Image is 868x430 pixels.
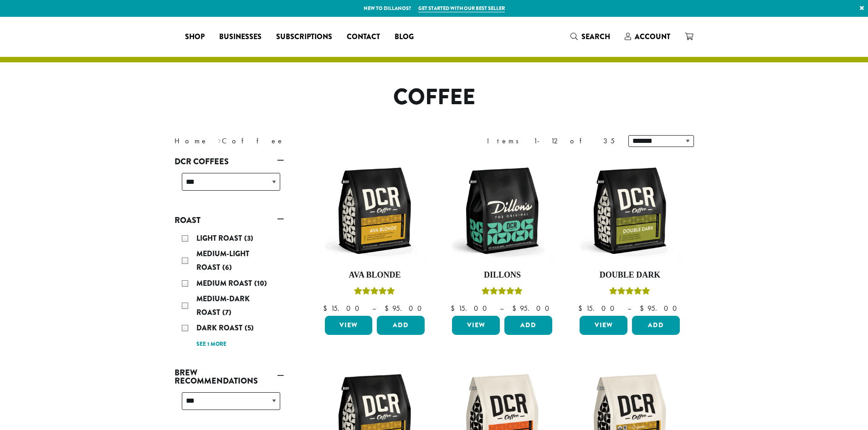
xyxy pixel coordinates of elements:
span: Contact [347,31,380,43]
span: $ [323,304,331,313]
span: Businesses [219,31,262,43]
a: View [580,316,627,335]
span: (5) [245,323,254,333]
span: $ [640,304,647,313]
a: View [325,316,373,335]
bdi: 95.00 [640,304,681,313]
a: Ava BlondeRated 5.00 out of 5 [323,158,427,312]
span: – [627,304,631,313]
h4: Double Dark [577,270,682,280]
a: Search [563,29,617,44]
nav: Breadcrumb [175,136,421,147]
bdi: 15.00 [323,304,364,313]
img: DCR-12oz-Ava-Blonde-Stock-scaled.png [322,158,427,263]
span: Blog [395,31,414,43]
button: Add [377,316,425,335]
button: Add [632,316,680,335]
div: Rated 4.50 out of 5 [609,286,650,299]
span: – [500,304,503,313]
span: (10) [254,278,267,288]
bdi: 15.00 [578,304,619,313]
span: $ [578,304,586,313]
div: Rated 5.00 out of 5 [482,286,523,299]
span: (6) [222,262,232,273]
h4: Ava Blonde [323,270,427,280]
div: Brew Recommendations [175,389,284,421]
span: Light Roast [196,233,244,243]
a: Double DarkRated 4.50 out of 5 [577,158,682,312]
bdi: 95.00 [385,304,426,313]
span: Medium-Light Roast [196,248,249,273]
h1: Coffee [168,84,701,111]
span: Medium Roast [196,278,254,288]
img: DCR-12oz-Double-Dark-Stock-scaled.png [577,158,682,263]
a: View [452,316,500,335]
a: Roast [175,212,284,228]
span: Dark Roast [196,323,245,333]
span: – [372,304,376,313]
span: $ [385,304,392,313]
span: (3) [244,233,253,243]
bdi: 95.00 [512,304,554,313]
bdi: 15.00 [451,304,491,313]
a: See 1 more [196,340,226,349]
span: Subscriptions [276,31,332,43]
span: $ [512,304,520,313]
div: Rated 5.00 out of 5 [354,286,395,299]
span: Medium-Dark Roast [196,293,250,318]
a: Brew Recommendations [175,365,284,389]
span: › [218,132,221,147]
a: Home [175,136,208,146]
div: Roast [175,228,284,354]
span: (7) [222,307,231,318]
img: DCR-12oz-Dillons-Stock-scaled.png [450,158,555,263]
span: $ [451,304,458,313]
a: DCR Coffees [175,154,284,169]
div: DCR Coffees [175,169,284,202]
div: Items 1-12 of 35 [487,136,615,147]
a: DillonsRated 5.00 out of 5 [450,158,555,312]
span: Account [635,31,670,42]
h4: Dillons [450,270,555,280]
button: Add [504,316,552,335]
a: Get started with our best seller [418,5,505,12]
a: Shop [178,30,212,44]
span: Shop [185,31,205,43]
span: Search [581,31,610,42]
